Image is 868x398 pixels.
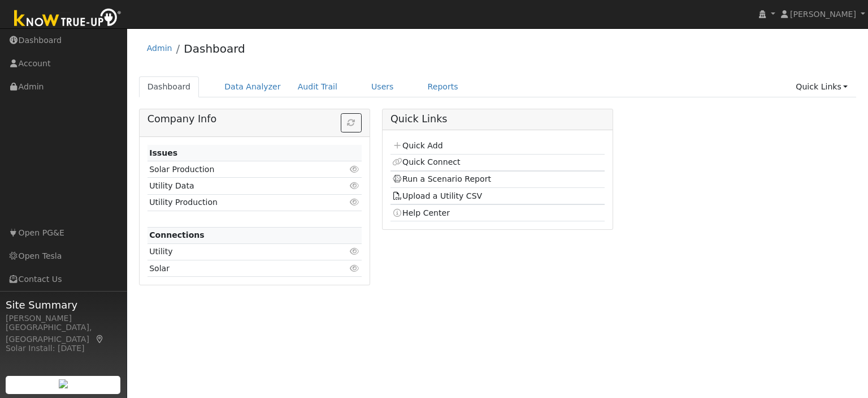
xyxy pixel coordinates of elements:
a: Dashboard [184,42,245,55]
a: Data Analyzer [216,76,289,97]
strong: Connections [149,230,205,239]
a: Reports [419,76,467,97]
a: Admin [147,44,172,53]
h5: Quick Links [390,113,605,125]
h5: Company Info [147,113,362,125]
a: Audit Trail [289,76,346,97]
img: Know True-Up [8,6,127,32]
a: Upload a Utility CSV [392,191,482,200]
i: Click to view [350,182,360,190]
div: [GEOGRAPHIC_DATA], [GEOGRAPHIC_DATA] [6,322,121,345]
a: Quick Connect [392,157,460,166]
a: Quick Add [392,141,442,150]
a: Quick Links [787,76,856,97]
span: Site Summary [6,297,121,313]
a: Map [95,335,105,344]
span: [PERSON_NAME] [790,10,856,19]
i: Click to view [350,165,360,173]
img: retrieve [59,379,68,388]
a: Run a Scenario Report [392,174,491,183]
a: Help Center [392,208,450,217]
a: Dashboard [139,76,199,97]
td: Utility Production [147,194,327,211]
div: [PERSON_NAME] [6,313,121,324]
td: Solar Production [147,161,327,178]
td: Solar [147,260,327,277]
td: Utility [147,243,327,260]
i: Click to view [350,264,360,272]
strong: Issues [149,148,177,157]
i: Click to view [350,247,360,255]
a: Users [363,76,402,97]
i: Click to view [350,198,360,206]
td: Utility Data [147,178,327,194]
div: Solar Install: [DATE] [6,343,121,354]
